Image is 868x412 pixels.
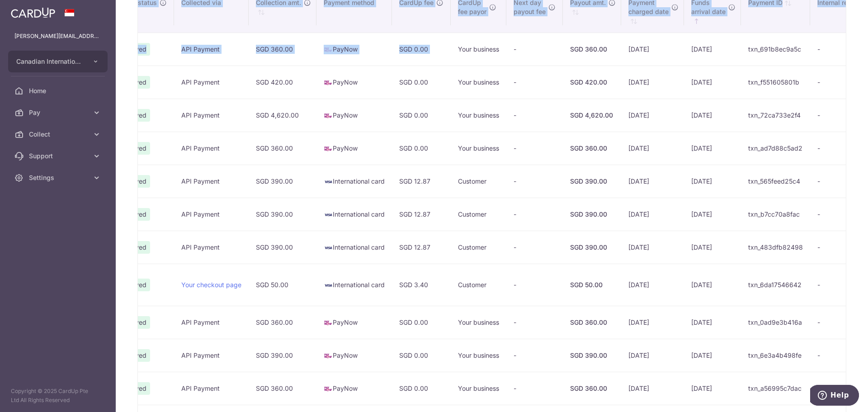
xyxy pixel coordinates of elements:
td: SGD 12.87 [392,231,451,264]
td: - [506,33,563,66]
td: International card [316,231,392,264]
td: - [506,99,563,132]
td: - [506,339,563,372]
td: API Payment [174,339,249,372]
td: SGD 0.00 [392,132,451,165]
td: [DATE] [621,372,684,405]
td: [DATE] [684,306,741,339]
td: txn_f551605801b [741,66,810,99]
td: SGD 0.00 [392,66,451,99]
td: SGD 390.00 [249,339,316,372]
td: Your business [451,99,506,132]
div: SGD 360.00 [570,384,614,393]
td: [DATE] [684,66,741,99]
td: PayNow [316,306,392,339]
td: [DATE] [684,99,741,132]
td: API Payment [174,165,249,198]
td: API Payment [174,66,249,99]
td: PayNow [316,339,392,372]
td: - [506,231,563,264]
td: [DATE] [621,198,684,231]
td: [DATE] [621,264,684,306]
td: - [506,372,563,405]
img: visa-sm-192604c4577d2d35970c8ed26b86981c2741ebd56154ab54ad91a526f0f24972.png [324,210,333,219]
td: [DATE] [684,198,741,231]
td: - [506,66,563,99]
td: SGD 12.87 [392,198,451,231]
div: SGD 50.00 [570,280,614,289]
td: txn_72ca733e2f4 [741,99,810,132]
td: txn_483dfb82498 [741,231,810,264]
img: visa-sm-192604c4577d2d35970c8ed26b86981c2741ebd56154ab54ad91a526f0f24972.png [324,281,333,290]
td: API Payment [174,132,249,165]
td: SGD 12.87 [392,165,451,198]
td: API Payment [174,372,249,405]
td: [DATE] [684,231,741,264]
td: API Payment [174,33,249,66]
td: - [506,264,563,306]
td: - [506,198,563,231]
div: SGD 390.00 [570,351,614,360]
td: SGD 390.00 [249,198,316,231]
td: [DATE] [684,339,741,372]
td: PayNow [316,99,392,132]
td: Customer [451,231,506,264]
td: SGD 390.00 [249,165,316,198]
td: [DATE] [621,99,684,132]
td: SGD 0.00 [392,306,451,339]
td: [DATE] [621,33,684,66]
a: Your checkout page [181,281,241,289]
td: International card [316,264,392,306]
td: SGD 0.00 [392,372,451,405]
span: Help [20,6,39,14]
td: SGD 360.00 [249,132,316,165]
img: paynow-md-4fe65508ce96feda548756c5ee0e473c78d4820b8ea51387c6e4ad89e58a5e61.png [324,78,333,87]
td: txn_6e3a4b498fe [741,339,810,372]
span: Collect [29,130,89,139]
img: paynow-md-4fe65508ce96feda548756c5ee0e473c78d4820b8ea51387c6e4ad89e58a5e61.png [324,351,333,360]
td: txn_565feed25c4 [741,165,810,198]
div: SGD 360.00 [570,144,614,153]
div: SGD 390.00 [570,177,614,186]
td: International card [316,165,392,198]
span: Pay [29,108,89,117]
td: SGD 0.00 [392,33,451,66]
td: PayNow [316,33,392,66]
button: Canadian International School Pte Ltd [8,51,108,72]
td: API Payment [174,99,249,132]
td: - [506,132,563,165]
td: txn_6da17546642 [741,264,810,306]
td: - [506,306,563,339]
img: paynow-md-4fe65508ce96feda548756c5ee0e473c78d4820b8ea51387c6e4ad89e58a5e61.png [324,111,333,120]
td: Your business [451,66,506,99]
td: [DATE] [684,372,741,405]
img: visa-sm-192604c4577d2d35970c8ed26b86981c2741ebd56154ab54ad91a526f0f24972.png [324,243,333,252]
td: SGD 360.00 [249,33,316,66]
span: Home [29,86,89,95]
td: SGD 50.00 [249,264,316,306]
td: Your business [451,372,506,405]
iframe: Opens a widget where you can find more information [810,385,859,407]
td: [DATE] [621,132,684,165]
td: SGD 360.00 [249,306,316,339]
td: - [506,165,563,198]
img: paynow-md-4fe65508ce96feda548756c5ee0e473c78d4820b8ea51387c6e4ad89e58a5e61.png [324,144,333,153]
td: Your business [451,339,506,372]
td: SGD 0.00 [392,339,451,372]
td: Your business [451,306,506,339]
td: PayNow [316,132,392,165]
td: Customer [451,198,506,231]
img: paynow-md-4fe65508ce96feda548756c5ee0e473c78d4820b8ea51387c6e4ad89e58a5e61.png [324,384,333,393]
td: [DATE] [621,231,684,264]
td: [DATE] [621,306,684,339]
div: SGD 360.00 [570,318,614,327]
div: SGD 390.00 [570,210,614,219]
td: Customer [451,264,506,306]
img: paynow-md-4fe65508ce96feda548756c5ee0e473c78d4820b8ea51387c6e4ad89e58a5e61.png [324,318,333,327]
td: txn_0ad9e3b416a [741,306,810,339]
p: [PERSON_NAME][EMAIL_ADDRESS][PERSON_NAME][DOMAIN_NAME] [14,32,101,41]
td: API Payment [174,231,249,264]
div: SGD 390.00 [570,243,614,252]
td: API Payment [174,306,249,339]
